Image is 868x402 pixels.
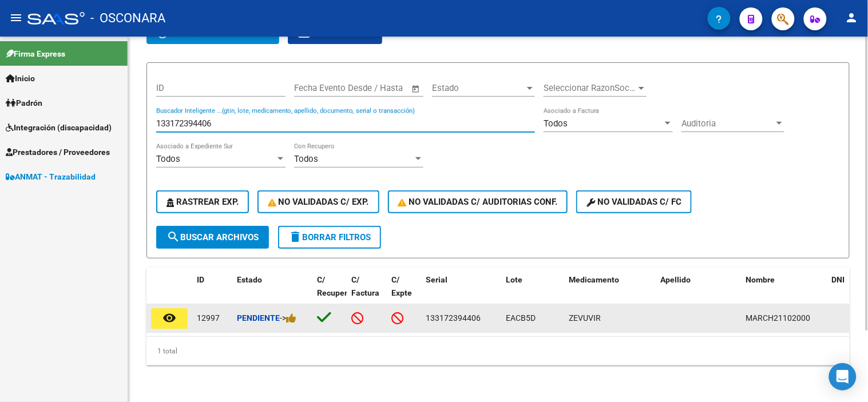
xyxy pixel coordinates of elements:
[257,190,379,213] button: No Validadas c/ Exp.
[167,230,180,244] mat-icon: search
[681,118,774,129] span: Auditoria
[387,268,421,318] datatable-header-cell: C/ Expte
[237,313,280,323] strong: Pendiente
[506,275,522,284] span: Lote
[317,275,352,297] span: C/ Recupero
[544,83,636,93] span: Seleccionar RazonSocial
[197,313,220,323] span: 12997
[660,275,691,284] span: Apellido
[351,275,379,297] span: C/ Factura
[192,268,232,318] datatable-header-cell: ID
[146,337,850,365] div: 1 total
[569,275,619,284] span: Medicamento
[9,11,23,25] mat-icon: menu
[312,268,347,318] datatable-header-cell: C/ Recupero
[6,97,42,109] span: Padrón
[832,275,845,284] span: DNI
[6,72,35,85] span: Inicio
[432,83,525,93] span: Estado
[297,29,373,39] span: Exportar CSV
[6,170,96,183] span: ANMAT - Trazabilidad
[90,6,165,31] span: - OSCONARA
[237,275,262,284] span: Estado
[391,275,412,297] span: C/ Expte
[156,190,249,213] button: Rastrear Exp.
[426,275,447,284] span: Serial
[280,313,296,323] span: ->
[167,197,239,207] span: Rastrear Exp.
[544,118,568,129] span: Todos
[410,82,423,95] button: Open calendar
[232,268,312,318] datatable-header-cell: Estado
[569,313,601,323] span: ZEVUVIR
[288,230,302,244] mat-icon: delete
[388,190,568,213] button: No Validadas c/ Auditorias Conf.
[576,190,692,213] button: No validadas c/ FC
[351,83,406,93] input: Fecha fin
[197,275,204,284] span: ID
[156,29,270,39] span: forzar actualizacion
[294,83,340,93] input: Fecha inicio
[845,11,859,25] mat-icon: person
[162,311,176,325] mat-icon: remove_red_eye
[288,232,371,242] span: Borrar Filtros
[501,268,564,318] datatable-header-cell: Lote
[421,268,501,318] datatable-header-cell: Serial
[506,313,536,323] span: EACB5D
[564,268,656,318] datatable-header-cell: Medicamento
[6,47,65,60] span: Firma Express
[586,197,681,207] span: No validadas c/ FC
[156,154,180,164] span: Todos
[268,197,369,207] span: No Validadas c/ Exp.
[347,268,387,318] datatable-header-cell: C/ Factura
[167,232,259,242] span: Buscar Archivos
[426,313,481,323] span: 133172394406
[398,197,558,207] span: No Validadas c/ Auditorias Conf.
[656,268,742,318] datatable-header-cell: Apellido
[6,121,112,134] span: Integración (discapacidad)
[278,226,381,249] button: Borrar Filtros
[294,154,318,164] span: Todos
[746,313,811,323] span: MARCH21102000
[829,363,857,391] div: Open Intercom Messenger
[746,275,775,284] span: Nombre
[156,226,269,249] button: Buscar Archivos
[6,146,110,158] span: Prestadores / Proveedores
[742,268,827,318] datatable-header-cell: Nombre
